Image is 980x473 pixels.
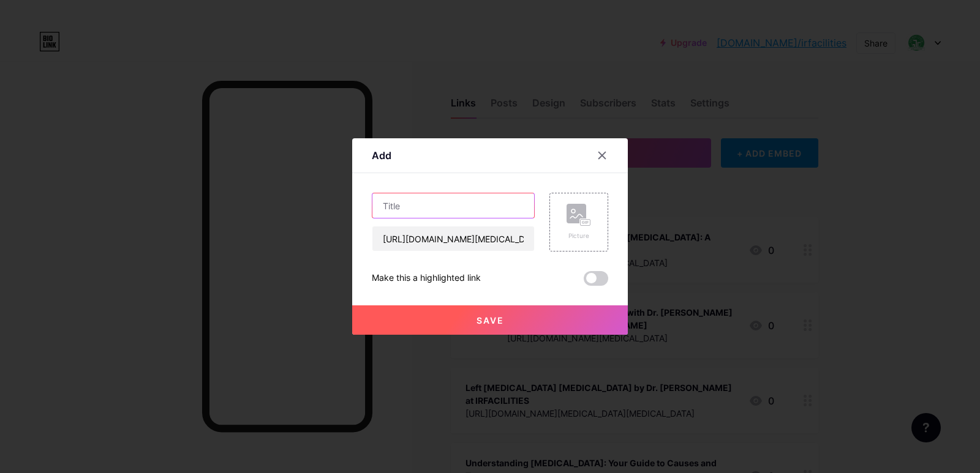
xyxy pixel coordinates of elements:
div: Picture [567,231,591,240]
div: Add [372,148,391,163]
input: URL [372,226,534,251]
button: Save [352,305,628,335]
input: Title [372,193,534,218]
span: Save [477,315,504,326]
div: Make this a highlighted link [372,271,481,286]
